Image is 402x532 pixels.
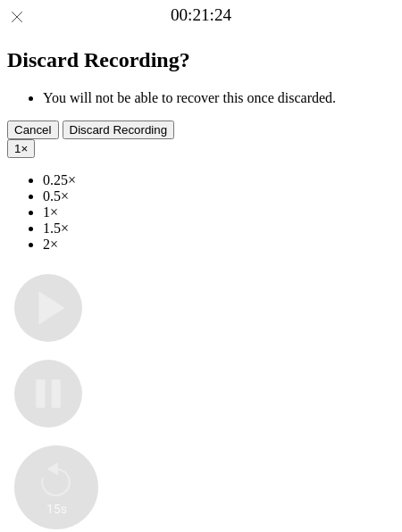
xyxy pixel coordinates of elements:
button: Discard Recording [63,121,175,139]
li: 0.5× [43,188,395,204]
li: 1.5× [43,220,395,237]
a: 00:21:24 [171,5,231,25]
li: 2× [43,237,395,253]
li: 0.25× [43,172,395,188]
button: Cancel [7,121,59,139]
li: 1× [43,204,395,220]
h2: Discard Recording? [7,48,395,72]
li: You will not be able to recover this once discarded. [43,90,395,106]
span: 1 [14,142,21,155]
button: 1× [7,139,35,158]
